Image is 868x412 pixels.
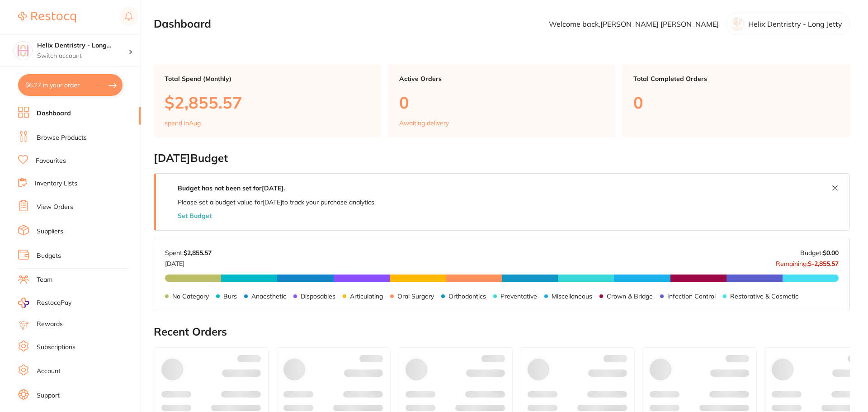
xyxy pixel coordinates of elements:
p: Spent: [165,249,212,256]
strong: Budget has not been set for [DATE] . [178,184,285,192]
a: Active Orders0Awaiting delivery [388,64,616,137]
p: Burs [223,293,237,300]
button: $6.27 in your order [18,74,123,96]
h4: Helix Dentristry - Long Jetty [37,41,128,50]
a: Total Spend (Monthly)$2,855.57spend inAug [154,64,381,137]
p: Active Orders [399,75,605,82]
p: Preventative [500,293,537,300]
strong: $2,855.57 [184,249,212,257]
p: Awaiting delivery [399,119,449,127]
strong: $-2,855.57 [808,260,839,268]
a: Support [37,391,60,400]
h2: Recent Orders [154,326,850,338]
p: Total Completed Orders [633,75,839,82]
a: Favourites [36,156,66,166]
p: Miscellaneous [552,293,592,300]
img: RestocqPay [18,298,29,308]
p: Crown & Bridge [607,293,653,300]
a: Budgets [37,251,61,260]
p: 0 [399,93,605,112]
p: Please set a budget value for [DATE] to track your purchase analytics. [178,199,376,206]
a: Team [37,275,52,284]
a: Account [37,367,61,376]
a: Inventory Lists [35,179,77,188]
p: Switch account [37,52,128,61]
button: Set Budget [178,212,212,219]
img: Restocq Logo [18,12,76,23]
img: Helix Dentristry - Long Jetty [14,42,32,60]
p: Anaesthetic [251,293,286,300]
p: spend in Aug [165,119,201,127]
a: Dashboard [37,109,71,118]
a: View Orders [37,203,73,212]
a: Rewards [37,320,63,329]
p: No Category [172,293,209,300]
p: Articulating [350,293,383,300]
p: $2,855.57 [165,93,370,112]
a: Browse Products [37,133,87,142]
a: Restocq Logo [18,7,76,28]
h2: Dashboard [154,18,211,30]
p: Disposables [301,293,335,300]
a: RestocqPay [18,298,71,308]
a: Total Completed Orders0 [623,64,850,137]
a: Subscriptions [37,343,75,352]
p: Restorative & Cosmetic [730,293,798,300]
p: Total Spend (Monthly) [165,75,370,82]
a: Suppliers [37,227,63,236]
p: Budget: [800,249,839,256]
p: Welcome back, [PERSON_NAME] [PERSON_NAME] [549,20,719,28]
span: RestocqPay [37,298,71,308]
p: 0 [633,93,839,112]
p: Helix Dentristry - Long Jetty [748,20,842,28]
strong: $0.00 [823,249,839,257]
p: Orthodontics [448,293,486,300]
p: Infection Control [667,293,716,300]
h2: [DATE] Budget [154,152,850,165]
p: Oral Surgery [397,293,434,300]
p: [DATE] [165,256,212,267]
p: Remaining: [776,256,839,267]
